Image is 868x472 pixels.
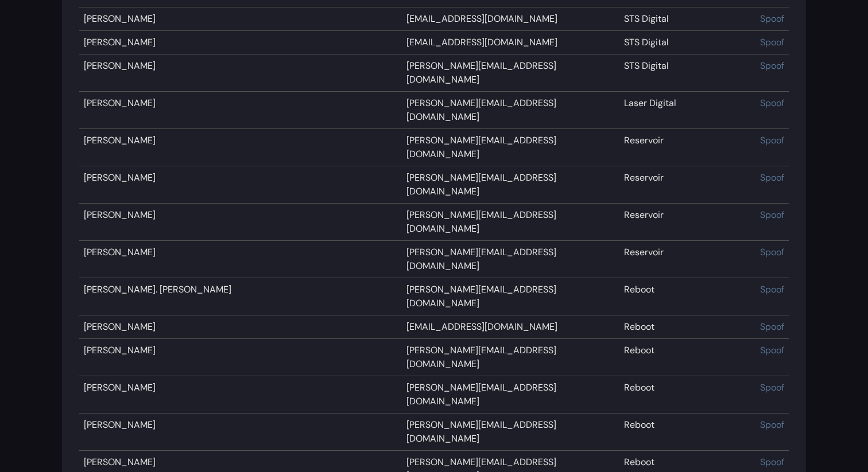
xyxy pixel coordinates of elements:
[79,315,402,339] td: [PERSON_NAME]
[79,241,402,278] td: [PERSON_NAME]
[760,456,784,468] a: Spoof
[619,278,755,315] td: Reboot
[79,166,402,204] td: [PERSON_NAME]
[79,376,402,414] td: [PERSON_NAME]
[760,171,784,184] a: Spoof
[760,13,784,25] a: Spoof
[619,129,755,166] td: Reservoir
[402,414,619,451] td: [PERSON_NAME][EMAIL_ADDRESS][DOMAIN_NAME]
[79,204,402,241] td: [PERSON_NAME]
[79,414,402,451] td: [PERSON_NAME]
[760,36,784,48] a: Spoof
[619,7,755,31] td: STS Digital
[402,339,619,376] td: [PERSON_NAME][EMAIL_ADDRESS][DOMAIN_NAME]
[760,283,784,295] a: Spoof
[79,278,402,315] td: [PERSON_NAME]. [PERSON_NAME]
[79,31,402,54] td: [PERSON_NAME]
[402,278,619,315] td: [PERSON_NAME][EMAIL_ADDRESS][DOMAIN_NAME]
[402,7,619,31] td: [EMAIL_ADDRESS][DOMAIN_NAME]
[619,54,755,92] td: STS Digital
[760,321,784,333] a: Spoof
[79,129,402,166] td: [PERSON_NAME]
[760,246,784,258] a: Spoof
[402,129,619,166] td: [PERSON_NAME][EMAIL_ADDRESS][DOMAIN_NAME]
[402,166,619,204] td: [PERSON_NAME][EMAIL_ADDRESS][DOMAIN_NAME]
[619,92,755,129] td: Laser Digital
[760,419,784,431] a: Spoof
[760,209,784,221] a: Spoof
[760,344,784,356] a: Spoof
[760,97,784,109] a: Spoof
[79,92,402,129] td: [PERSON_NAME]
[760,134,784,146] a: Spoof
[619,339,755,376] td: Reboot
[619,31,755,54] td: STS Digital
[619,315,755,339] td: Reboot
[760,60,784,72] a: Spoof
[79,54,402,92] td: [PERSON_NAME]
[619,414,755,451] td: Reboot
[402,54,619,92] td: [PERSON_NAME][EMAIL_ADDRESS][DOMAIN_NAME]
[402,31,619,54] td: [EMAIL_ADDRESS][DOMAIN_NAME]
[619,376,755,414] td: Reboot
[402,315,619,339] td: [EMAIL_ADDRESS][DOMAIN_NAME]
[79,7,402,31] td: [PERSON_NAME]
[619,204,755,241] td: Reservoir
[402,204,619,241] td: [PERSON_NAME][EMAIL_ADDRESS][DOMAIN_NAME]
[402,376,619,414] td: [PERSON_NAME][EMAIL_ADDRESS][DOMAIN_NAME]
[402,92,619,129] td: [PERSON_NAME][EMAIL_ADDRESS][DOMAIN_NAME]
[402,241,619,278] td: [PERSON_NAME][EMAIL_ADDRESS][DOMAIN_NAME]
[79,339,402,376] td: [PERSON_NAME]
[760,381,784,393] a: Spoof
[619,166,755,204] td: Reservoir
[619,241,755,278] td: Reservoir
